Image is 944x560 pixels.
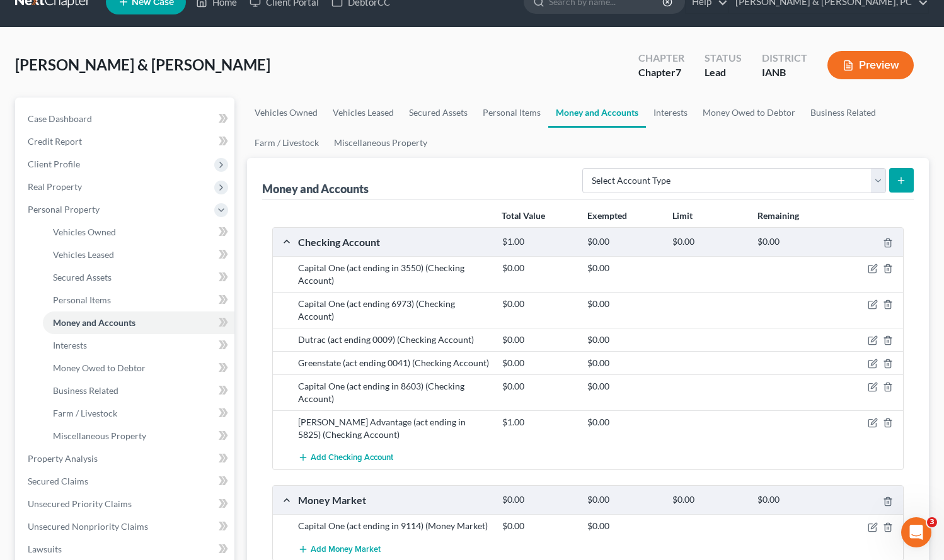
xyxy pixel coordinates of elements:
[581,357,666,369] div: $0.00
[695,98,803,128] a: Money Owed to Debtor
[496,416,581,428] div: $1.00
[827,51,914,79] button: Preview
[298,446,393,469] button: Add Checking Account
[901,517,931,547] iframe: Intercom live chat
[581,416,666,428] div: $0.00
[28,113,92,124] span: Case Dashboard
[496,236,581,248] div: $1.00
[43,244,234,266] a: Vehicles Leased
[28,521,148,532] span: Unsecured Nonpriority Claims
[53,430,146,441] span: Miscellaneous Property
[672,210,693,221] strong: Limit
[292,357,496,369] div: Greenstate (act ending 0041) (Checking Account)
[28,159,80,169] span: Client Profile
[53,294,111,305] span: Personal Items
[502,210,545,221] strong: Total Value
[28,498,132,509] span: Unsecured Priority Claims
[496,333,581,346] div: $0.00
[496,494,581,506] div: $0.00
[496,357,581,369] div: $0.00
[53,272,112,283] span: Secured Assets
[646,98,695,128] a: Interests
[762,65,807,80] div: IANB
[43,311,234,334] a: Money and Accounts
[53,227,116,237] span: Vehicles Owned
[28,476,88,486] span: Secured Claims
[666,494,751,506] div: $0.00
[927,517,937,527] span: 3
[762,51,807,65] div: District
[638,51,684,65] div: Chapter
[638,65,684,80] div: Chapter
[292,380,496,405] div: Capital One (act ending in 8603) (Checking Account)
[28,181,82,192] span: Real Property
[43,266,234,289] a: Secured Assets
[18,130,234,153] a: Credit Report
[581,262,666,274] div: $0.00
[292,262,496,287] div: Capital One (act ending in 3550) (Checking Account)
[292,416,496,441] div: [PERSON_NAME] Advantage (act ending in 5825) (Checking Account)
[292,520,496,532] div: Capital One (act ending in 9114) (Money Market)
[581,494,666,506] div: $0.00
[247,98,325,128] a: Vehicles Owned
[705,65,742,80] div: Lead
[548,98,646,128] a: Money and Accounts
[326,128,435,158] a: Miscellaneous Property
[18,470,234,493] a: Secured Claims
[581,333,666,346] div: $0.00
[676,66,681,78] span: 7
[587,210,627,221] strong: Exempted
[496,262,581,274] div: $0.00
[666,236,751,248] div: $0.00
[311,453,393,463] span: Add Checking Account
[581,236,666,248] div: $0.00
[751,236,836,248] div: $0.00
[43,402,234,425] a: Farm / Livestock
[247,128,326,158] a: Farm / Livestock
[53,249,114,260] span: Vehicles Leased
[292,493,496,507] div: Money Market
[53,362,146,373] span: Money Owed to Debtor
[43,425,234,447] a: Miscellaneous Property
[401,98,475,128] a: Secured Assets
[28,453,98,464] span: Property Analysis
[325,98,401,128] a: Vehicles Leased
[43,334,234,357] a: Interests
[803,98,884,128] a: Business Related
[15,55,270,74] span: [PERSON_NAME] & [PERSON_NAME]
[311,544,381,554] span: Add Money Market
[43,357,234,379] a: Money Owed to Debtor
[757,210,799,221] strong: Remaining
[705,51,742,65] div: Status
[581,298,666,310] div: $0.00
[53,408,117,418] span: Farm / Livestock
[53,385,118,396] span: Business Related
[43,221,234,244] a: Vehicles Owned
[53,340,87,350] span: Interests
[28,544,62,554] span: Lawsuits
[43,379,234,402] a: Business Related
[18,108,234,130] a: Case Dashboard
[496,380,581,393] div: $0.00
[581,380,666,393] div: $0.00
[53,317,135,328] span: Money and Accounts
[28,136,82,147] span: Credit Report
[262,181,369,196] div: Money and Accounts
[18,515,234,538] a: Unsecured Nonpriority Claims
[496,520,581,532] div: $0.00
[292,235,496,249] div: Checking Account
[292,333,496,346] div: Dutrac (act ending 0009) (Checking Account)
[43,289,234,311] a: Personal Items
[496,298,581,310] div: $0.00
[475,98,548,128] a: Personal Items
[28,204,100,215] span: Personal Property
[18,493,234,515] a: Unsecured Priority Claims
[581,520,666,532] div: $0.00
[292,298,496,323] div: Capital One (act ending 6973) (Checking Account)
[18,447,234,470] a: Property Analysis
[751,494,836,506] div: $0.00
